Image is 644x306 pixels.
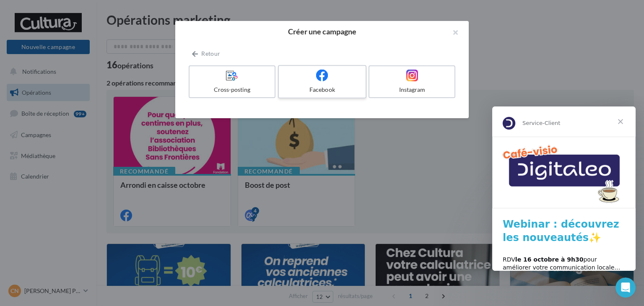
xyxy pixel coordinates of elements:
[10,149,133,174] div: RDV pour améliorer votre communication locale… et attirer plus de clients !
[23,150,91,156] b: le 16 octobre à 9h30
[193,86,271,94] div: Cross-posting
[373,86,451,94] div: Instagram
[282,86,362,94] div: Facebook
[189,49,223,59] button: Retour
[492,106,636,271] iframe: Intercom live chat message
[189,28,455,35] h2: Créer une campagne
[615,277,636,298] iframe: Intercom live chat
